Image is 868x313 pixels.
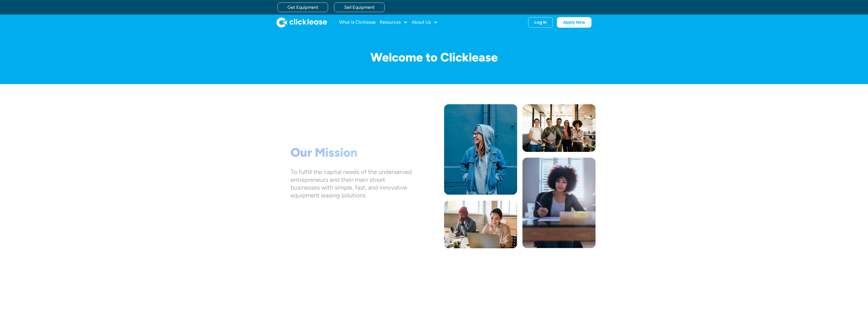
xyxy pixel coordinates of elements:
a: home [277,17,327,27]
h1: Welcome to Clicklease [273,51,595,64]
div: Resources [380,17,408,27]
a: What Is Clicklease [339,17,376,27]
a: Sell Equipment [334,3,385,12]
img: Clicklease logo [277,17,327,27]
div: About Us [412,17,438,27]
h1: Our Mission [291,145,412,160]
a: Get Equipment [278,3,328,12]
a: Apply Now [557,17,591,28]
div: Log In [534,20,547,25]
div: To fulfill the capital needs of the underserved entrepreneurs and their main street businesses wi... [291,168,412,199]
img: Photo collage of a woman in a blue jacket, five workers standing together, a man and a woman work... [444,104,595,248]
